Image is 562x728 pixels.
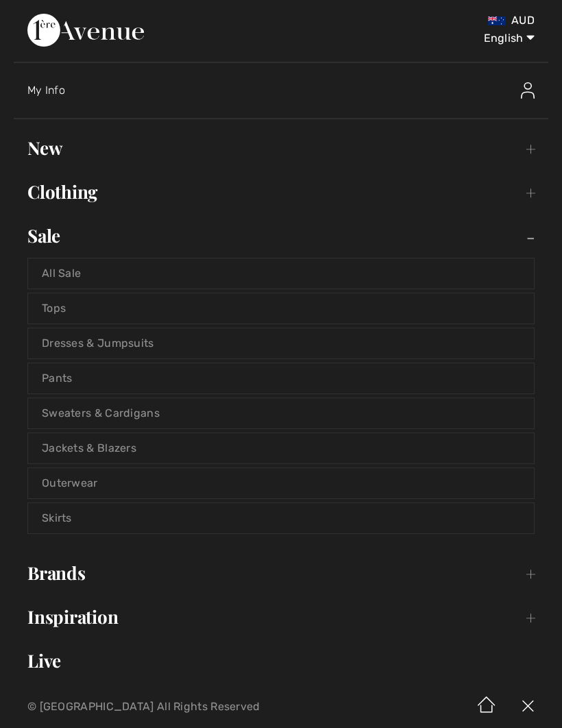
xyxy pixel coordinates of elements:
[332,14,535,27] div: AUD
[14,177,548,207] a: Clothing
[14,221,548,251] a: Sale
[28,363,534,393] a: Pants
[28,258,534,289] a: All Sale
[521,82,535,99] img: My Info
[27,702,331,712] p: © [GEOGRAPHIC_DATA] All Rights Reserved
[14,646,548,676] a: Live
[466,685,507,728] img: Home
[28,468,534,498] a: Outerwear
[14,133,548,163] a: New
[14,602,548,632] a: Inspiration
[14,558,548,588] a: Brands
[28,328,534,359] a: Dresses & Jumpsuits
[27,84,65,97] span: My Info
[28,433,534,463] a: Jackets & Blazers
[28,293,534,324] a: Tops
[28,398,534,428] a: Sweaters & Cardigans
[28,503,534,533] a: Skirts
[507,685,548,728] img: X
[27,14,144,47] img: 1ère Avenue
